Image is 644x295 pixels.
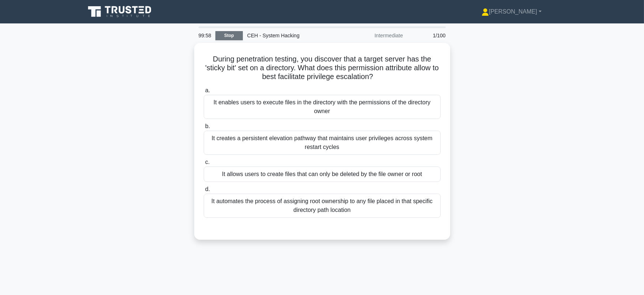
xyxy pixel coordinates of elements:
[204,131,441,155] div: It creates a persistent elevation pathway that maintains user privileges across system restart cy...
[243,28,343,43] div: CEH - System Hacking
[194,28,215,43] div: 99:58
[464,4,559,19] a: [PERSON_NAME]
[205,186,210,192] span: d.
[343,28,407,43] div: Intermediate
[205,123,210,129] span: b.
[215,31,243,40] a: Stop
[204,167,441,182] div: It allows users to create files that can only be deleted by the file owner or root
[205,159,210,165] span: c.
[205,87,210,93] span: a.
[204,95,441,119] div: It enables users to execute files in the directory with the permissions of the directory owner
[407,28,450,43] div: 1/100
[203,55,441,82] h5: During penetration testing, you discover that a target server has the 'sticky bit' set on a direc...
[204,194,441,218] div: It automates the process of assigning root ownership to any file placed in that specific director...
